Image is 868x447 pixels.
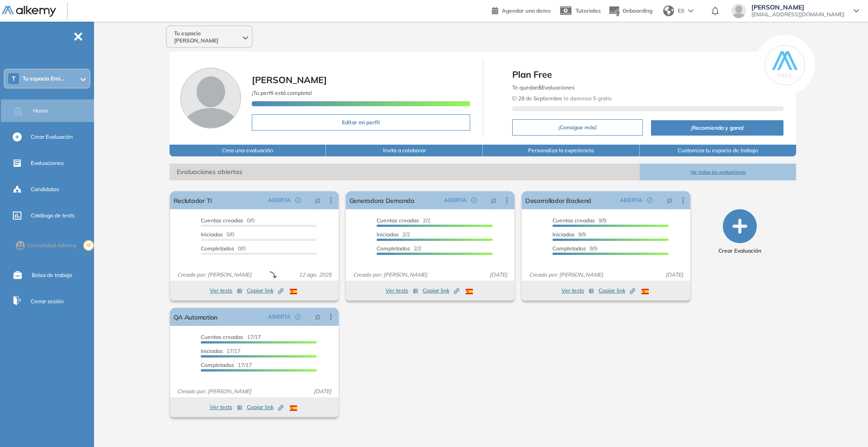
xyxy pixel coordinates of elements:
[688,9,693,13] img: arrow
[201,348,223,354] span: Iniciadas
[201,245,245,252] span: 0/0
[552,217,595,224] span: Cuentas creadas
[576,7,601,14] span: Tutoriales
[210,402,242,413] button: Ver tests
[663,5,674,16] img: world
[512,119,643,136] button: ¡Consigue más!
[201,334,261,340] span: 17/17
[201,362,252,368] span: 17/17
[666,197,673,204] span: pushpin
[174,271,255,279] span: Creado por: [PERSON_NAME]
[310,387,335,395] span: [DATE]
[33,107,48,115] span: Home
[290,405,297,411] img: ESP
[252,89,312,96] span: ¡Tu perfil está completo!
[252,114,470,131] button: Editar mi perfil
[751,11,844,18] span: [EMAIL_ADDRESS][DOMAIN_NAME]
[640,145,797,156] button: Customiza tu espacio de trabajo
[174,308,218,326] a: QA Automation
[377,245,410,252] span: Completados
[512,84,575,91] span: Te quedan Evaluaciones
[483,145,640,156] button: Personaliza la experiencia
[377,217,419,224] span: Cuentas creadas
[12,75,16,82] span: T
[32,271,72,279] span: Bolsa de trabajo
[552,231,575,238] span: Iniciadas
[170,164,640,180] span: Evaluaciones abiertas
[247,402,283,413] button: Copiar link
[295,314,301,320] span: check-circle
[247,287,283,295] span: Copiar link
[512,68,784,81] span: Plan Free
[518,95,562,102] b: 28 de Septiembre
[492,5,551,15] a: Agendar una demo
[642,289,649,294] img: ESP
[201,231,234,238] span: 0/0
[552,217,606,224] span: 9/9
[486,271,511,279] span: [DATE]
[538,84,542,91] b: 5
[561,285,594,296] button: Ver tests
[386,285,418,296] button: Ver tests
[2,6,56,17] img: Logo
[647,198,652,203] span: check-circle
[23,75,64,82] span: Tu espacio Emi...
[377,231,399,238] span: Iniciadas
[651,120,783,136] button: ¡Recomienda y gana!
[201,231,223,238] span: Iniciadas
[678,7,684,15] span: ES
[660,193,679,207] button: pushpin
[315,313,321,320] span: pushpin
[502,7,551,14] span: Agendar una demo
[552,231,586,238] span: 9/9
[247,285,283,296] button: Copiar link
[201,348,241,354] span: 17/17
[471,198,476,203] span: check-circle
[377,217,430,224] span: 2/2
[423,285,459,296] button: Copiar link
[201,217,243,224] span: Cuentas creadas
[466,289,473,294] img: ESP
[718,247,761,255] span: Crear Evaluación
[174,30,241,44] span: Tu espacio [PERSON_NAME]
[308,193,328,207] button: pushpin
[210,285,242,296] button: Ver tests
[444,196,467,204] span: ABIERTA
[623,7,652,14] span: Onboarding
[349,271,431,279] span: Creado por: [PERSON_NAME]
[608,1,652,21] button: Onboarding
[201,245,234,252] span: Completados
[295,271,335,279] span: 12 ago. 2025
[201,334,243,340] span: Cuentas creadas
[620,196,642,204] span: ABIERTA
[308,310,328,324] button: pushpin
[718,209,761,255] button: Crear Evaluación
[174,387,255,395] span: Creado por: [PERSON_NAME]
[315,197,321,204] span: pushpin
[31,297,64,306] span: Cerrar sesión
[599,287,635,295] span: Copiar link
[599,285,635,296] button: Copiar link
[268,196,291,204] span: ABIERTA
[31,185,59,193] span: Candidatos
[349,191,415,209] a: Generadora Demanda
[31,133,73,141] span: Crear Evaluación
[201,217,255,224] span: 0/0
[423,287,459,295] span: Copiar link
[751,4,844,11] span: [PERSON_NAME]
[377,245,421,252] span: 2/2
[552,245,586,252] span: Completados
[295,198,301,203] span: check-circle
[174,191,212,209] a: Reclutador TI
[662,271,687,279] span: [DATE]
[525,271,607,279] span: Creado por: [PERSON_NAME]
[180,68,241,128] img: Foto de perfil
[31,212,75,220] span: Catálogo de tests
[252,74,327,85] span: [PERSON_NAME]
[31,159,64,167] span: Evaluaciones
[247,403,283,411] span: Copiar link
[640,164,797,180] button: Ver todas las evaluaciones
[377,231,410,238] span: 2/2
[268,313,291,321] span: ABIERTA
[326,145,483,156] button: Invita a colaborar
